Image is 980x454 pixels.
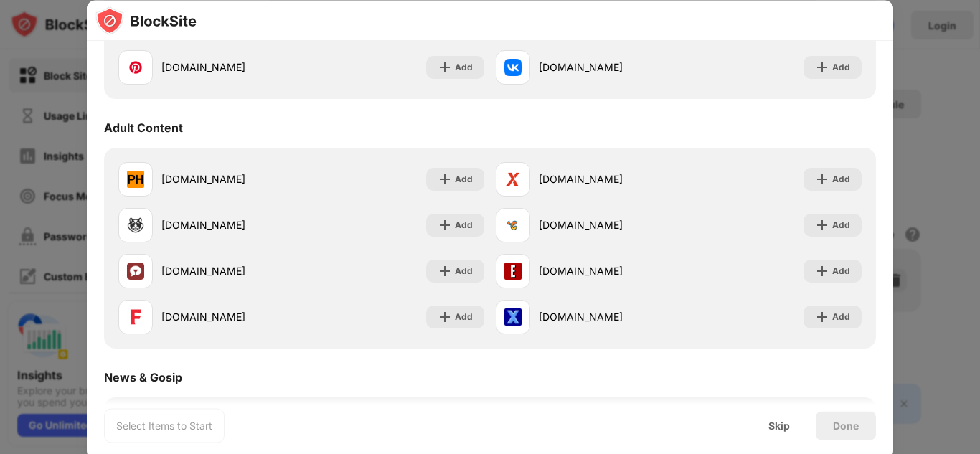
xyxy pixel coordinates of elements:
[832,218,850,232] div: Add
[455,264,473,278] div: Add
[539,218,679,233] div: [DOMAIN_NAME]
[833,420,859,431] div: Done
[95,6,197,34] img: logo-blocksite.svg
[127,217,144,234] img: favicons
[104,370,182,384] div: News & Gosip
[161,310,301,325] div: [DOMAIN_NAME]
[504,59,522,76] img: favicons
[127,308,144,326] img: favicons
[127,59,144,76] img: favicons
[161,218,301,233] div: [DOMAIN_NAME]
[832,264,850,278] div: Add
[161,60,301,75] div: [DOMAIN_NAME]
[455,172,473,186] div: Add
[539,60,679,75] div: [DOMAIN_NAME]
[127,263,144,280] img: favicons
[455,218,473,232] div: Add
[504,308,522,326] img: favicons
[161,264,301,279] div: [DOMAIN_NAME]
[504,217,522,234] img: favicons
[539,172,679,187] div: [DOMAIN_NAME]
[455,310,473,324] div: Add
[768,420,790,431] div: Skip
[539,264,679,279] div: [DOMAIN_NAME]
[832,310,850,324] div: Add
[832,60,850,75] div: Add
[455,60,473,75] div: Add
[104,120,183,135] div: Adult Content
[127,171,144,188] img: favicons
[116,418,212,432] div: Select Items to Start
[504,263,522,280] img: favicons
[504,171,522,188] img: favicons
[539,310,679,325] div: [DOMAIN_NAME]
[832,172,850,186] div: Add
[161,172,301,187] div: [DOMAIN_NAME]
